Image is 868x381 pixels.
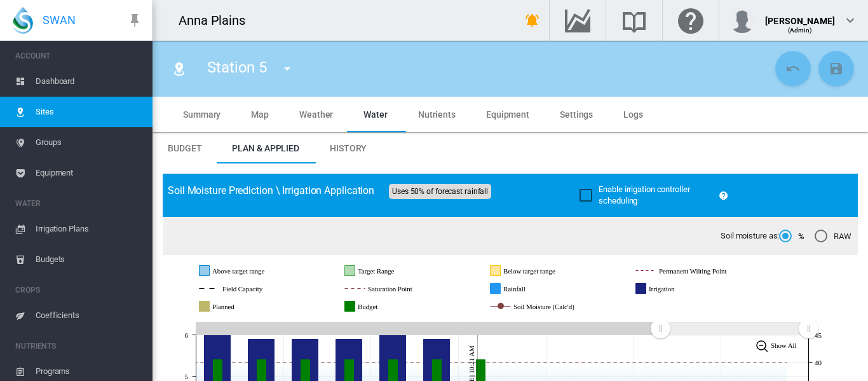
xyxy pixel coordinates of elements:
span: Uses 50% of forecast rainfall [389,184,491,199]
g: Target Range [345,265,440,277]
span: Settings [560,109,593,120]
img: profile.jpg [729,8,755,33]
span: Equipment [36,158,142,188]
span: Soil Moisture Prediction \ Irrigation Application [168,184,374,197]
g: Field Capacity [200,283,306,294]
md-icon: icon-bell-ring [525,13,540,28]
button: icon-menu-down [275,56,300,81]
g: Soil Moisture (Calc'd) [491,301,622,312]
span: (Admin) [788,27,813,34]
span: Summary [183,109,220,120]
tspan: 6 [185,331,189,339]
md-checkbox: Enable irrigation controller scheduling [580,184,714,207]
div: Anna Plains [179,11,257,29]
g: Zoom chart using cursor arrows [797,317,820,340]
g: Irrigation [636,283,716,294]
span: CROPS [15,280,142,300]
g: Zoom chart using cursor arrows [649,317,672,340]
g: Above target range [200,265,315,277]
span: Plan & Applied [232,143,299,153]
span: Station 5 [207,59,267,76]
span: SWAN [43,12,76,28]
span: Equipment [486,109,529,120]
md-radio-button: % [779,230,804,242]
md-icon: icon-map-marker-radius [172,61,187,76]
md-radio-button: RAW [815,230,851,242]
span: Budget [168,143,201,153]
md-icon: Click here for help [675,13,706,28]
span: ACCOUNT [15,46,142,66]
g: Rainfall [491,283,564,294]
span: Water [363,109,388,120]
md-icon: icon-chevron-down [843,13,858,28]
tspan: 45 [815,331,822,339]
g: Below target range [491,265,605,277]
span: Coefficients [36,300,142,331]
img: SWAN-Landscape-Logo-Colour-drop.png [13,7,33,34]
g: Planned [200,301,275,312]
rect: Zoom chart using cursor arrows [660,322,808,335]
span: Enable irrigation controller scheduling [599,184,689,205]
span: Irrigation Plans [36,214,142,244]
g: Saturation Point [345,283,459,294]
md-icon: icon-menu-down [280,61,295,76]
button: Cancel Changes [775,51,811,87]
span: Nutrients [418,109,456,120]
md-icon: Search the knowledge base [619,13,649,28]
span: WATER [15,193,142,214]
md-icon: icon-undo [785,61,801,76]
span: Budgets [36,244,142,275]
tspan: Show All [771,342,797,349]
span: Map [251,109,269,120]
span: Weather [299,109,333,120]
div: [PERSON_NAME] [765,10,835,22]
span: History [330,143,367,153]
md-icon: Go to the Data Hub [562,13,593,28]
g: Budget [345,301,418,312]
tspan: 5 [185,373,189,380]
button: Click to go to list of Sites [166,56,192,81]
button: icon-bell-ring [520,8,545,33]
span: Dashboard [36,66,142,97]
span: Soil moisture as: [721,230,779,242]
span: Logs [623,109,643,120]
span: NUTRIENTS [15,336,142,356]
span: Groups [36,127,142,158]
button: Save Changes [818,51,854,87]
g: Permanent Wilting Point [636,265,778,277]
md-icon: icon-content-save [829,61,844,76]
md-icon: icon-pin [127,13,142,28]
span: Sites [36,97,142,127]
tspan: 40 [815,359,822,366]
